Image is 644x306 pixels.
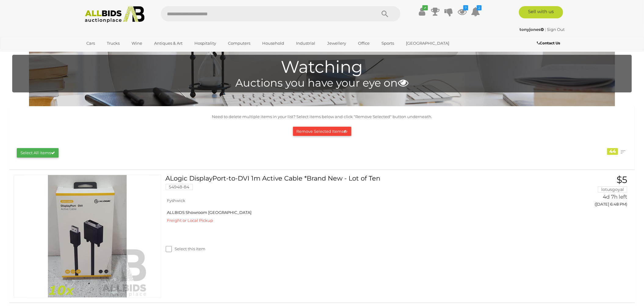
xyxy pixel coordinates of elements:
[323,38,350,48] a: Jewellery
[15,77,629,89] h4: Auctions you have your eye on
[354,38,374,48] a: Office
[166,246,206,252] label: Select this item
[170,175,526,195] a: ALogic DisplayPort-to-DVI 1m Active Cable *Brand New - Lot of Ten 54948-84
[190,38,220,48] a: Hospitality
[617,174,627,185] span: $5
[519,27,545,32] a: tonyjones
[607,148,618,155] div: 44
[292,38,319,48] a: Industrial
[150,38,186,48] a: Antiques & Art
[82,38,99,48] a: Cars
[537,41,560,45] b: Contact Us
[422,5,428,10] i: ✔
[26,175,148,297] img: 54948-84a.jpg
[293,127,351,136] button: Remove Selected Items
[537,40,562,47] a: Contact Us
[12,113,632,120] p: Need to delete multiple items in your list? Select items below and click "Remove Selected" button...
[477,5,482,10] i: 2
[402,38,453,48] a: [GEOGRAPHIC_DATA]
[417,6,426,17] a: ✔
[519,27,544,32] strong: tonyjones
[17,148,59,158] button: Select All items
[547,27,565,32] a: Sign Out
[370,6,400,21] button: Search
[545,27,546,32] span: |
[81,6,148,23] img: Allbids.com.au
[458,6,467,17] a: 7
[128,38,146,48] a: Wine
[224,38,254,48] a: Computers
[258,38,288,48] a: Household
[471,6,480,17] a: 2
[463,5,468,10] i: 7
[15,58,629,76] h1: Watching
[535,175,629,210] a: $5 lotusgoyal 4d 7h left ([DATE] 6:48 PM)
[103,38,124,48] a: Trucks
[378,38,398,48] a: Sports
[519,6,563,18] a: Sell with us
